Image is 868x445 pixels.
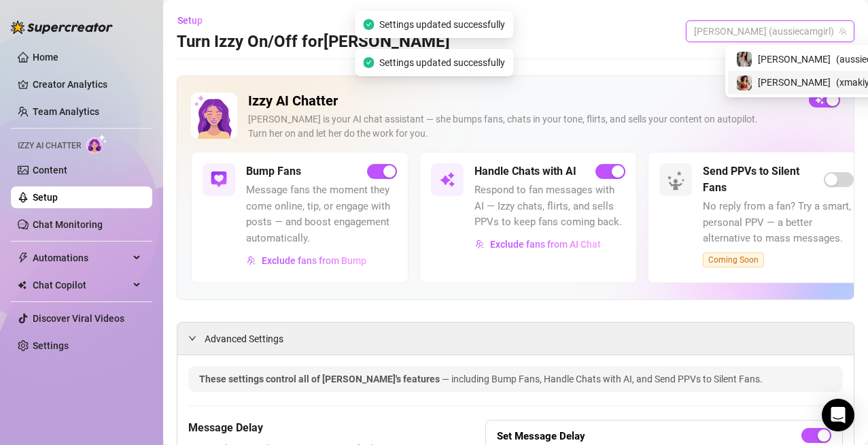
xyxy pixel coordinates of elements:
[18,280,27,290] img: Chat Copilot
[758,52,831,67] span: [PERSON_NAME]
[33,247,129,269] span: Automations
[33,340,69,351] a: Settings
[248,112,798,141] div: [PERSON_NAME] is your AI chat assistant — she bumps fans, chats in your tone, flirts, and sells y...
[33,274,129,296] span: Chat Copilot
[246,163,301,180] h5: Bump Fans
[439,171,455,188] img: svg%3e
[363,57,374,68] span: check-circle
[363,19,374,30] span: check-circle
[758,75,831,90] span: [PERSON_NAME]
[262,255,366,266] span: Exclude fans from Bump
[188,420,417,436] h5: Message Delay
[33,165,67,176] a: Content
[33,73,141,95] a: Creator Analytics
[694,21,846,42] span: Maki (aussiecamgirl)
[474,233,602,255] button: Exclude fans from AI Chat
[474,163,576,180] h5: Handle Chats with AI
[177,15,203,26] span: Setup
[737,52,752,67] img: Maki
[703,163,824,196] h5: Send PPVs to Silent Fans
[737,76,752,90] img: maki
[211,171,227,188] img: svg%3e
[246,182,397,246] span: Message fans the moment they come online, tip, or engage with posts — and boost engagement automa...
[33,106,99,117] a: Team Analytics
[703,199,854,247] span: No reply from a fan? Try a smart, personal PPV — a better alternative to mass messages.
[33,52,58,63] a: Home
[11,20,113,34] img: logo-BBDzfeDw.svg
[474,182,625,231] span: Respond to fan messages with AI — Izzy chats, flirts, and sells PPVs to keep fans coming back.
[177,31,450,53] h3: Turn Izzy On/Off for [PERSON_NAME]
[839,27,847,35] span: team
[490,239,601,250] span: Exclude fans from AI Chat
[33,192,58,203] a: Setup
[33,313,124,324] a: Discover Viral Videos
[199,374,442,384] span: These settings control all of [PERSON_NAME]'s features
[475,240,485,249] img: svg%3e
[497,430,585,442] strong: Set Message Delay
[18,139,81,152] span: Izzy AI Chatter
[86,134,107,154] img: AI Chatter
[18,252,29,263] span: thunderbolt
[442,374,763,384] span: — including Bump Fans, Handle Chats with AI, and Send PPVs to Silent Fans.
[191,93,237,139] img: Izzy AI Chatter
[246,250,367,271] button: Exclude fans from Bump
[205,331,283,346] span: Advanced Settings
[703,252,764,267] span: Coming Soon
[248,93,798,110] h2: Izzy AI Chatter
[822,399,854,431] div: Open Intercom Messenger
[177,10,213,31] button: Setup
[33,219,103,230] a: Chat Monitoring
[188,331,205,346] div: expanded
[379,55,505,70] span: Settings updated successfully
[379,17,505,32] span: Settings updated successfully
[667,171,689,193] img: silent-fans-ppv-o-N6Mmdf.svg
[188,334,196,342] span: expanded
[247,256,256,265] img: svg%3e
